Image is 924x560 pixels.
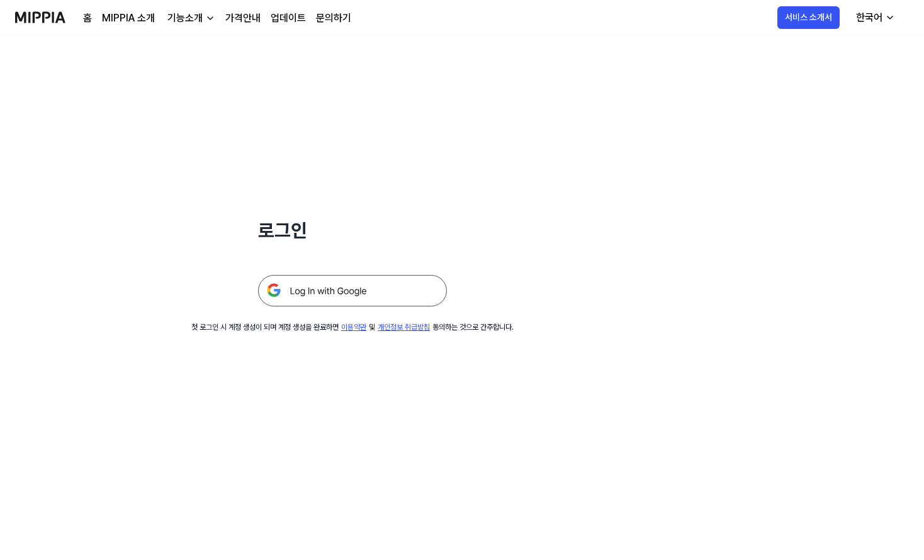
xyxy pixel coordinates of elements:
div: 한국어 [854,10,885,25]
a: MIPPIA 소개 [102,11,155,26]
div: 첫 로그인 시 계정 생성이 되며 계정 생성을 완료하면 및 동의하는 것으로 간주합니다. [191,322,514,333]
a: 개인정보 취급방침 [378,323,430,332]
div: 기능소개 [165,11,205,26]
button: 기능소개 [165,11,215,26]
button: 서비스 소개서 [777,6,840,29]
a: 업데이트 [271,11,306,26]
a: 가격안내 [225,11,261,26]
img: down [205,13,215,23]
a: 문의하기 [316,11,351,26]
a: 홈 [83,11,92,26]
a: 이용약관 [341,323,366,332]
h1: 로그인 [258,216,447,245]
button: 한국어 [846,5,903,30]
img: 구글 로그인 버튼 [258,275,447,306]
